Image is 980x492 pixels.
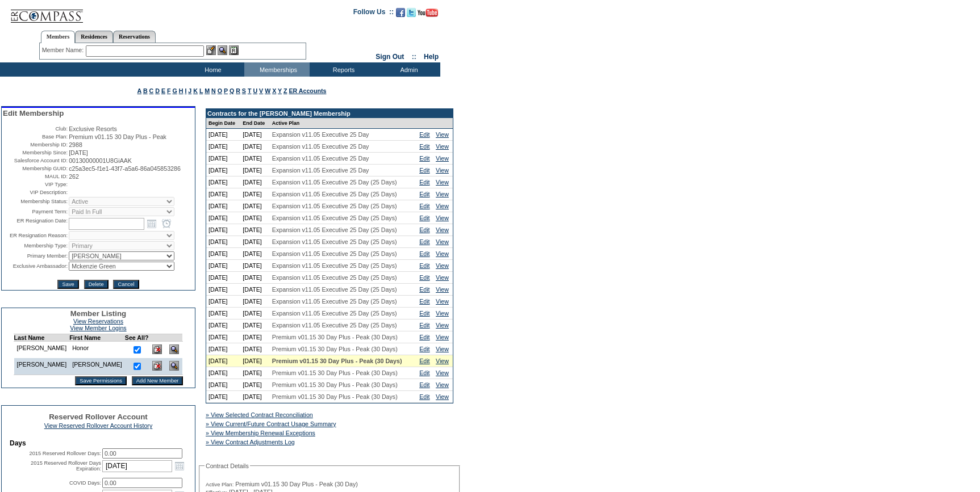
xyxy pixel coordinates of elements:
td: MAUL ID: [3,173,68,180]
a: Edit [419,215,429,221]
img: Subscribe to our YouTube Channel [418,9,438,17]
a: » View Membership Renewal Exceptions [206,430,315,436]
span: Premium v01.15 30 Day Plus - Peak (30 Days) [272,346,398,352]
a: A [137,87,141,94]
img: Become our fan on Facebook [396,8,405,17]
a: View [436,310,449,317]
td: VIP Type: [3,181,68,188]
td: [DATE] [240,391,270,403]
td: [DATE] [240,331,270,343]
a: View [436,167,449,174]
a: Subscribe to our YouTube Channel [418,11,438,18]
a: V [259,87,263,94]
td: [DATE] [240,379,270,391]
span: Expansion v11.05 Executive 25 Day (25 Days) [272,286,397,293]
a: ER Accounts [289,87,326,94]
a: Edit [419,262,429,269]
td: [DATE] [206,355,240,367]
span: Premium v01.15 30 Day Plus - Peak (30 Days) [272,334,398,340]
a: View [436,381,449,388]
a: S [242,87,246,94]
a: M [205,87,210,94]
span: 262 [69,173,79,180]
td: See All? [125,334,149,342]
a: View [436,215,449,221]
td: [DATE] [206,176,240,188]
span: Expansion v11.05 Executive 25 Day (25 Days) [272,310,397,317]
a: View [436,298,449,305]
span: Premium v01.15 30 Day Plus - Peak [69,133,166,140]
a: B [143,87,148,94]
a: Edit [419,310,429,317]
td: [DATE] [206,260,240,272]
a: Edit [419,334,429,340]
td: [DATE] [206,367,240,379]
td: [DATE] [206,343,240,355]
label: COVID Days: [69,480,101,486]
td: Home [179,62,244,77]
td: [DATE] [240,212,270,224]
img: Follow us on Twitter [407,8,416,17]
td: [DATE] [240,141,270,153]
td: [DATE] [206,153,240,165]
span: Premium v01.15 30 Day Plus - Peak (30 Days) [272,393,398,400]
a: View [436,262,449,269]
a: View [436,393,449,400]
a: Sign Out [376,53,404,61]
a: Y [278,87,282,94]
td: [DATE] [206,236,240,248]
a: Edit [419,179,429,186]
a: Edit [419,298,429,305]
td: Membership ID: [3,141,68,148]
span: Active Plan: [206,481,233,488]
a: View [436,334,449,340]
td: Club: [3,125,68,132]
td: VIP Description: [3,189,68,196]
td: Base Plan: [3,133,68,140]
span: Expansion v11.05 Executive 25 Day [272,131,369,138]
span: Edit Membership [3,109,64,117]
td: [PERSON_NAME] [14,358,69,375]
td: [DATE] [240,165,270,176]
a: View [436,274,449,281]
span: Reserved Rollover Account [49,413,148,421]
span: c25a3ec5-f1e1-43f7-a5a6-86a045853286 [69,165,181,172]
a: View Reservations [73,318,123,325]
input: Delete [84,280,109,289]
td: First Name [69,334,125,342]
span: Expansion v11.05 Executive 25 Day [272,155,369,162]
td: [DATE] [206,141,240,153]
td: [DATE] [206,331,240,343]
a: Edit [419,203,429,209]
td: [DATE] [240,260,270,272]
a: Open the time view popup. [160,217,173,230]
input: Save Permissions [75,376,127,385]
td: [DATE] [240,319,270,331]
td: [DATE] [206,272,240,284]
td: Payment Term: [3,207,68,216]
span: Expansion v11.05 Executive 25 Day (25 Days) [272,262,397,269]
td: [DATE] [206,224,240,236]
a: R [236,87,240,94]
span: Premium v01.15 30 Day Plus - Peak (30 Days) [272,369,398,376]
td: End Date [240,118,270,129]
a: Edit [419,131,429,138]
td: [DATE] [206,212,240,224]
a: Reservations [113,31,156,43]
span: Expansion v11.05 Executive 25 Day (25 Days) [272,179,397,186]
a: E [161,87,165,94]
a: T [248,87,252,94]
input: Cancel [113,280,139,289]
td: Active Plan [270,118,417,129]
a: Edit [419,238,429,245]
label: 2015 Reserved Rollover Days: [29,451,101,456]
a: View Reserved Rollover Account History [44,422,153,429]
td: [DATE] [240,296,270,308]
a: Edit [419,226,429,233]
td: [DATE] [240,308,270,319]
td: [DATE] [206,296,240,308]
a: View [436,143,449,150]
a: View [436,226,449,233]
legend: Contract Details [205,462,250,469]
td: Salesforce Account ID: [3,157,68,164]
